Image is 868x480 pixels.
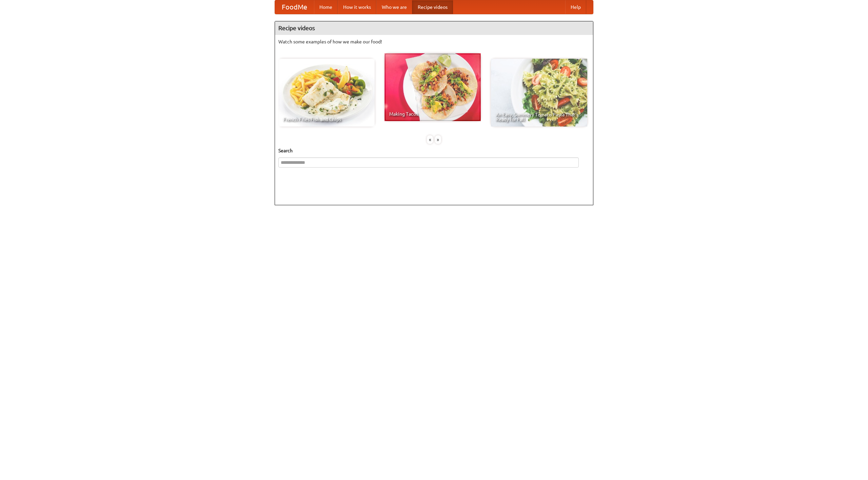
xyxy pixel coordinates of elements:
[278,147,590,154] h5: Search
[412,0,453,14] a: Recipe videos
[496,112,583,122] span: An Easy, Summery Tomato Pasta That's Ready for Fall
[565,0,586,14] a: Help
[278,59,375,127] a: French Fries Fish and Chips
[275,21,593,35] h4: Recipe videos
[491,59,587,127] a: An Easy, Summery Tomato Pasta That's Ready for Fall
[283,117,370,122] span: French Fries Fish and Chips
[338,0,376,14] a: How it works
[389,112,476,116] span: Making Tacos
[314,0,338,14] a: Home
[278,38,590,45] p: Watch some examples of how we make our food!
[384,53,481,121] a: Making Tacos
[376,0,412,14] a: Who we are
[435,135,441,144] div: »
[427,135,433,144] div: «
[275,0,314,14] a: FoodMe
